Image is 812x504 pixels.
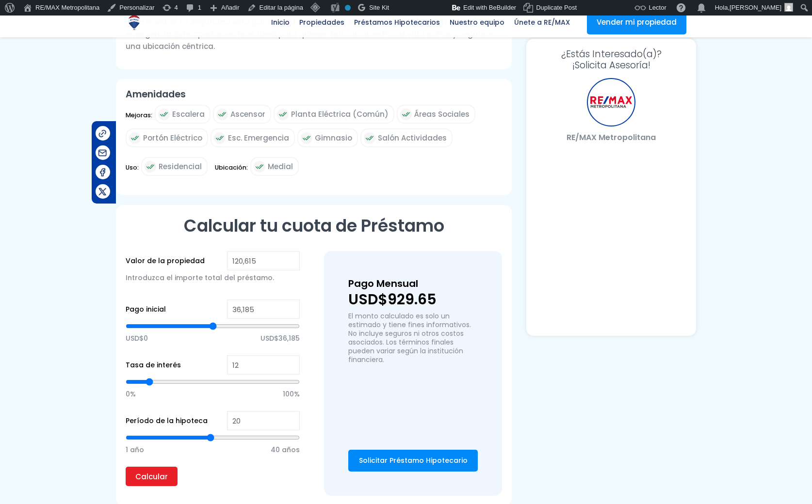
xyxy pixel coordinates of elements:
[266,15,294,30] span: Inicio
[126,215,502,236] h2: Calcular tu cuota de Préstamo
[126,331,148,346] span: USD$0
[587,78,635,126] div: RE/MAX Metropolitana
[291,108,389,120] span: Planta Eléctrica (Común)
[254,161,265,173] img: check icon
[271,442,300,457] span: 40 años
[172,108,205,120] span: Escalera
[215,161,248,180] span: Ubicación:
[536,131,686,143] p: RE/MAX Metropolitana
[97,187,108,197] img: Compartir
[283,387,300,401] span: 100%
[509,15,575,30] span: Únete a RE/MAX
[126,442,144,457] span: 1 año
[294,15,349,30] span: Propiedades
[227,355,300,375] input: %
[97,128,108,139] img: Compartir
[536,48,686,60] span: ¿Estás Interesado(a)?
[97,167,108,177] img: Compartir
[126,14,143,31] img: Logo de REMAX
[126,8,143,37] a: RE/MAX Metropolitana
[414,108,470,120] span: Áreas Sociales
[445,8,509,37] a: Nuestro equipo
[227,299,300,319] input: RD$
[266,8,294,37] a: Inicio
[398,2,452,14] img: Visitas de 48 horas. Haz clic para ver más estadísticas del sitio.
[126,359,181,371] label: Tasa de interés
[349,15,445,30] span: Préstamos Hipotecarios
[126,161,139,180] span: Uso:
[536,48,686,71] h3: ¡Solicita Asesoría!
[369,4,389,11] span: Site Kit
[97,148,108,158] img: Compartir
[126,467,178,486] input: Calcular
[348,292,478,307] p: USD$929.65
[227,411,300,430] input: Years
[536,151,686,326] iframe: Form 0
[348,275,478,292] h3: Pago Mensual
[126,89,502,100] h2: Amenidades
[227,251,300,270] input: RD$
[587,10,686,34] a: Vender mi propiedad
[301,132,312,144] img: check icon
[126,255,205,267] label: Valor de la propiedad
[126,415,208,427] label: Período de la hipoteca
[145,161,156,173] img: check icon
[230,108,265,120] span: Ascensor
[228,132,289,144] span: Esc. Emergencia
[400,109,412,120] img: check icon
[159,160,202,173] span: Residencial
[260,331,300,346] span: USD$36,185
[126,273,274,283] span: Introduzca el importe total del préstamo.
[214,132,226,144] img: check icon
[216,109,228,120] img: check icon
[730,4,781,11] span: [PERSON_NAME]
[348,312,478,364] p: El monto calculado es solo un estimado y tiene fines informativos. No incluye seguros ni otros co...
[348,450,478,472] a: Solicitar Préstamo Hipotecario
[315,132,352,144] span: Gimnasio
[345,5,351,11] div: No indexar
[143,132,202,144] span: Portón Eléctrico
[509,8,575,37] a: Únete a RE/MAX
[126,387,136,401] span: 0%
[294,8,349,37] a: Propiedades
[158,109,170,120] img: check icon
[277,109,289,120] img: check icon
[378,132,447,144] span: Salón Actividades
[364,132,375,144] img: check icon
[126,303,166,315] label: Pago inicial
[268,160,293,173] span: Medial
[129,132,141,144] img: check icon
[126,109,152,128] span: Mejoras:
[445,15,509,30] span: Nuestro equipo
[349,8,445,37] a: Préstamos Hipotecarios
